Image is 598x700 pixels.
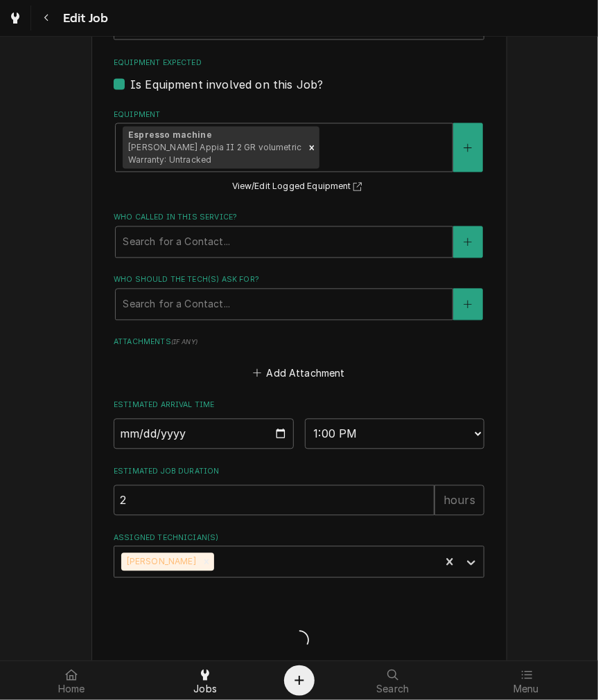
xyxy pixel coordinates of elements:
button: Add Attachment [251,364,348,383]
label: Is Equipment involved on this Job? [130,76,323,93]
button: Create New Contact [453,289,482,321]
div: Equipment Expected [114,57,484,93]
label: Assigned Technician(s) [114,533,484,544]
svg: Create New Contact [464,237,472,247]
span: Jobs [193,683,217,694]
div: Who should the tech(s) ask for? [114,275,484,320]
a: Menu [460,664,592,697]
span: Loading... [114,627,484,656]
button: Create New Equipment [453,123,482,172]
div: Estimated Job Duration [114,467,484,516]
button: Create New Contact [453,226,482,258]
label: Who called in this service? [114,213,484,224]
label: Equipment [114,110,484,121]
button: View/Edit Logged Equipment [230,179,369,196]
label: Who should the tech(s) ask for? [114,275,484,286]
button: Create Object [284,665,315,696]
span: Search [376,683,409,694]
label: Equipment Expected [114,57,484,69]
label: Attachments [114,337,484,348]
div: Remove Damon Rinehart [199,553,214,571]
a: Jobs [139,664,272,697]
span: Menu [513,683,539,694]
label: Estimated Arrival Time [114,400,484,411]
span: Edit Job [59,9,108,28]
select: Time Select [305,419,485,449]
a: Home [6,664,138,697]
button: Navigate back [34,6,59,30]
svg: Create New Contact [464,300,472,309]
a: Go to Jobs [3,6,28,30]
div: [PERSON_NAME] [121,553,199,571]
span: ( if any ) [171,339,197,346]
div: Who called in this service? [114,213,484,258]
div: hours [434,485,484,516]
svg: Create New Equipment [464,143,472,153]
span: [PERSON_NAME] Appia II 2 GR volumetric Warranty: Untracked [128,143,301,165]
div: Estimated Arrival Time [114,400,484,449]
strong: Espresso machine [128,130,212,141]
div: Attachments [114,337,484,383]
div: Equipment [114,110,484,196]
input: Date [114,419,294,449]
a: Search [327,664,459,697]
div: Remove [object Object] [304,127,319,170]
label: Estimated Job Duration [114,467,484,478]
div: Assigned Technician(s) [114,533,484,578]
span: Home [58,683,85,694]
